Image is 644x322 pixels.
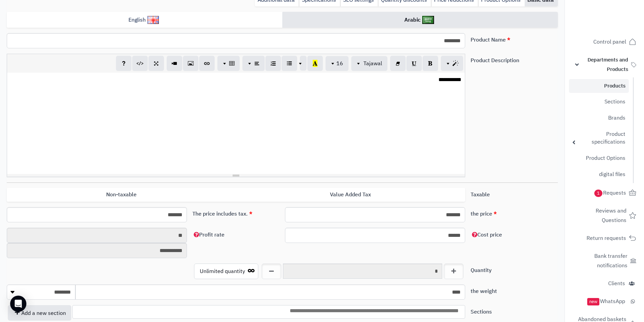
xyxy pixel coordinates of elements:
font: Product Description [471,56,519,65]
a: Reviews and Questions [569,203,640,228]
font: Requests [603,189,626,197]
font: Taxable [471,191,490,199]
font: Control panel [593,38,626,46]
font: Product specifications [592,130,625,146]
a: Products [569,79,629,93]
button: 16 [326,56,349,71]
a: Arabic [282,12,558,28]
font: Value Added Tax [330,191,371,199]
font: new [589,298,597,305]
a: Requests1 [569,185,640,201]
a: Product Options [569,151,629,166]
a: WhatsAppnew [569,293,640,309]
font: Sections [604,98,625,106]
img: Arabic [422,16,434,24]
font: 16 [336,59,343,68]
a: Sections [569,95,629,109]
button: Tajawal [351,56,387,71]
font: Bank transfer notifications [594,252,627,270]
font: WhatsApp [600,297,625,305]
font: Clients [608,279,625,288]
font: Cost price [477,231,502,239]
font: Return requests [587,234,626,242]
font: Quantity [471,266,492,274]
font: Sections [471,308,492,316]
font: Arabic [404,16,421,24]
font: the price [471,210,492,218]
font: 1 [597,190,600,196]
font: Products [604,82,625,90]
a: English [7,12,282,28]
a: Clients [569,275,640,292]
font: Product Options [586,154,625,162]
a: digital files [569,167,629,182]
font: Tajawal [363,59,382,68]
a: Brands [569,111,629,125]
font: Add a new section [21,309,66,317]
img: logo-2.png [598,16,638,30]
font: the weight [471,287,497,295]
a: Bank transfer notifications [569,248,640,274]
font: Reviews and Questions [596,207,626,224]
img: English [147,16,159,24]
a: Control panel [569,34,640,50]
font: Departments and Products [588,56,628,73]
font: Non-taxable [106,191,137,199]
font: Product Name [471,36,506,44]
div: Open Intercom Messenger [10,296,26,312]
a: Return requests [569,230,640,246]
font: Profit rate [199,231,224,239]
font: English [128,16,146,24]
font: The price includes tax. [192,210,248,218]
button: Add a new section [8,305,71,320]
font: digital files [599,170,625,178]
font: Brands [608,114,625,122]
